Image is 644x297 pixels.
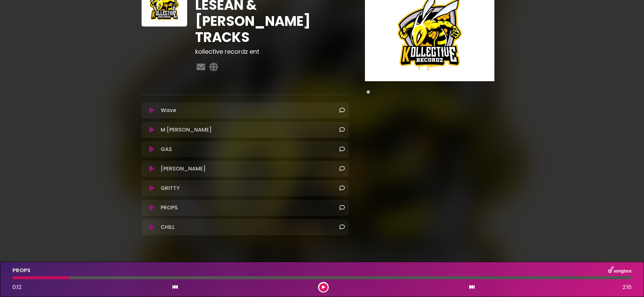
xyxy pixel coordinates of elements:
[161,165,206,173] p: [PERSON_NAME]
[195,48,348,55] h3: kollective recordz ent
[161,106,176,114] p: Wave
[161,223,175,231] p: CHILL
[161,184,180,192] p: GRITTY
[161,204,178,212] p: PROPS
[161,126,212,134] p: M [PERSON_NAME]
[161,145,172,153] p: GAS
